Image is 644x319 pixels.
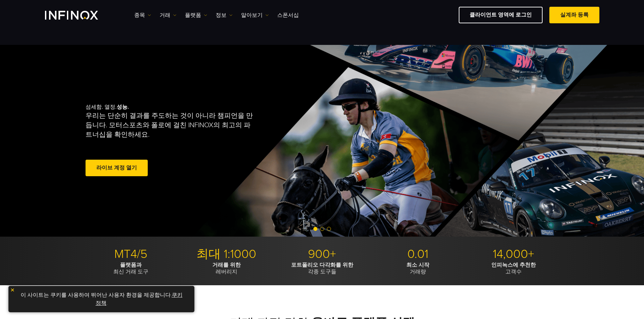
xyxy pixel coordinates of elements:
[320,227,324,231] span: Go to slide 2
[373,247,463,262] p: 0.01
[373,262,463,275] p: 거래량
[212,262,241,268] strong: 거래를 위한
[181,247,272,262] p: 최대 1:1000
[468,262,559,275] p: 고객수
[86,247,176,262] p: MT4/5
[468,247,559,262] p: 14,000+
[10,288,15,292] img: yellow close icon
[241,11,269,19] a: 알아보기
[86,160,148,176] a: 라이브 계정 열기
[181,262,272,275] p: 레버리지
[160,11,176,19] a: 거래
[216,11,233,19] a: 정보
[549,7,599,23] a: 실계좌 등록
[406,262,429,268] strong: 최소 시작
[491,262,536,268] strong: 인피녹스에 추천한
[86,93,299,189] div: 섬세함. 열정.
[86,262,176,275] p: 최신 거래 도구
[277,11,299,19] a: 스폰서십
[185,11,207,19] a: 플랫폼
[313,227,317,231] span: Go to slide 1
[120,262,142,268] strong: 플랫폼과
[12,289,191,309] p: 이 사이트는 쿠키를 사용하여 뛰어난 사용자 환경을 제공합니다. .
[459,7,543,23] a: 클라이언트 영역에 로그인
[45,11,114,20] a: INFINOX Logo
[277,247,367,262] p: 900+
[134,11,151,19] a: 종목
[277,262,367,275] p: 각종 도구들
[117,104,129,110] strong: 성능.
[327,227,331,231] span: Go to slide 3
[86,111,256,139] p: 우리는 단순히 결과를 주도하는 것이 아니라 챔피언을 만듭니다. 모터스포츠와 폴로에 걸친 INFINOX의 최고의 파트너십을 확인하세요.
[291,262,353,268] strong: 포트폴리오 다각화를 위한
